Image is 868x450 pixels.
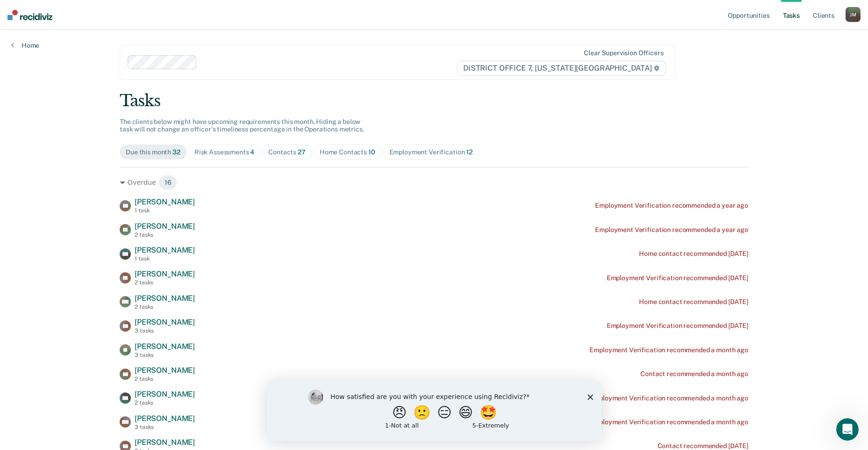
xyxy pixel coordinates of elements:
[640,370,748,378] div: Contact recommended a month ago
[126,148,180,156] div: Due this month
[658,442,748,450] div: Contact recommended [DATE]
[135,304,195,310] div: 2 tasks
[172,148,180,156] span: 32
[135,255,195,262] div: 1 task
[589,418,748,426] div: Employment Verification recommended a month ago
[589,394,748,402] div: Employment Verification recommended a month ago
[466,148,473,156] span: 12
[135,327,195,334] div: 3 tasks
[595,202,748,210] div: Employment Verification recommended a year ago
[846,7,861,22] div: J M
[457,61,665,76] span: DISTRICT OFFICE 7, [US_STATE][GEOGRAPHIC_DATA]
[320,148,375,156] div: Home Contacts
[389,148,473,156] div: Employment Verification
[250,148,254,156] span: 4
[135,318,195,327] span: [PERSON_NAME]
[11,41,39,50] a: Home
[158,175,178,190] span: 16
[639,250,748,258] div: Home contact recommended [DATE]
[120,91,748,110] div: Tasks
[135,352,195,358] div: 3 tasks
[135,399,195,406] div: 2 tasks
[135,390,195,399] span: [PERSON_NAME]
[607,274,748,282] div: Employment Verification recommended [DATE]
[135,424,195,430] div: 3 tasks
[607,322,748,330] div: Employment Verification recommended [DATE]
[194,148,255,156] div: Risk Assessments
[135,438,195,447] span: [PERSON_NAME]
[135,414,195,423] span: [PERSON_NAME]
[7,10,52,20] img: Recidiviz
[135,246,195,254] span: [PERSON_NAME]
[135,269,195,278] span: [PERSON_NAME]
[368,148,375,156] span: 10
[595,226,748,234] div: Employment Verification recommended a year ago
[120,118,364,133] span: The clients below might have upcoming requirements this month. Hiding a below task will not chang...
[135,366,195,375] span: [PERSON_NAME]
[267,380,602,441] iframe: Survey by Kim from Recidiviz
[298,148,306,156] span: 27
[584,49,663,57] div: Clear supervision officers
[846,7,861,22] button: JM
[589,346,748,354] div: Employment Verification recommended a month ago
[135,207,195,214] div: 1 task
[135,279,195,286] div: 2 tasks
[135,232,195,238] div: 2 tasks
[135,197,195,206] span: [PERSON_NAME]
[268,148,306,156] div: Contacts
[135,342,195,351] span: [PERSON_NAME]
[135,376,195,382] div: 2 tasks
[639,298,748,306] div: Home contact recommended [DATE]
[135,222,195,231] span: [PERSON_NAME]
[135,294,195,303] span: [PERSON_NAME]
[120,175,748,190] div: Overdue 16
[836,418,859,441] iframe: Intercom live chat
